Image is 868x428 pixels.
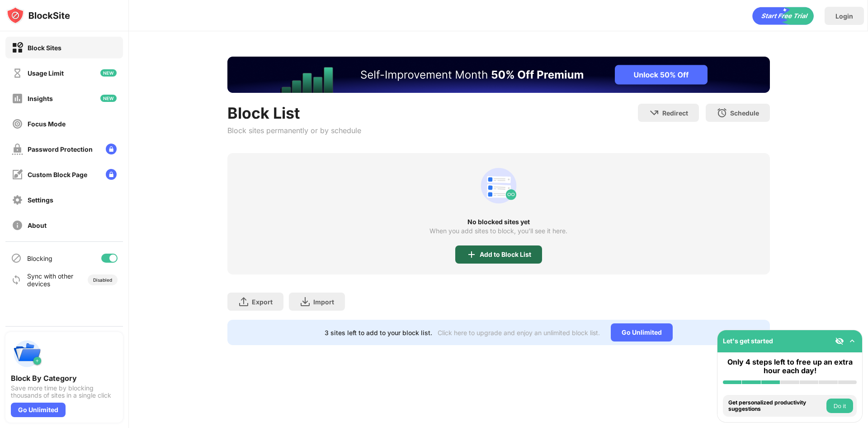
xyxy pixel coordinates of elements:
[12,220,23,231] img: about-off.svg
[93,277,112,283] div: Disabled
[6,6,70,24] img: logo-blocksite.svg
[12,67,23,79] img: time-usage-off.svg
[611,323,673,341] div: Go Unlimited
[835,337,844,346] img: eye-not-visible.svg
[28,44,61,52] div: Block Sites
[835,12,853,20] div: Login
[28,69,64,77] div: Usage Limit
[325,329,432,337] div: 3 sites left to add to your block list.
[723,358,857,375] div: Only 4 steps left to free up an extra hour each day!
[730,109,759,117] div: Schedule
[752,7,814,25] div: animation
[28,171,87,178] div: Custom Block Page
[313,298,334,306] div: Import
[28,221,47,229] div: About
[252,298,273,306] div: Export
[100,95,117,102] img: new-icon.svg
[12,42,23,53] img: block-on.svg
[28,120,66,128] div: Focus Mode
[28,95,53,102] div: Insights
[11,374,118,383] div: Block By Category
[11,385,118,399] div: Save more time by blocking thousands of sites in a single click
[11,403,66,417] div: Go Unlimited
[28,145,93,153] div: Password Protection
[106,169,117,180] img: lock-menu.svg
[11,337,43,370] img: push-categories.svg
[227,104,361,122] div: Block List
[106,144,117,154] img: lock-menu.svg
[12,144,23,155] img: password-protection-off.svg
[227,57,770,93] iframe: Banner
[12,194,23,206] img: settings-off.svg
[12,118,23,130] img: focus-off.svg
[12,169,23,180] img: customize-block-page-off.svg
[723,337,773,345] div: Let's get started
[27,255,52,262] div: Blocking
[11,274,22,285] img: sync-icon.svg
[728,399,824,413] div: Get personalized productivity suggestions
[28,196,53,204] div: Settings
[826,399,853,413] button: Do it
[477,164,520,207] div: animation
[429,227,567,235] div: When you add sites to block, you’ll see it here.
[662,109,688,117] div: Redirect
[227,126,361,135] div: Block sites permanently or by schedule
[11,253,22,264] img: blocking-icon.svg
[480,251,531,258] div: Add to Block List
[227,218,770,226] div: No blocked sites yet
[12,93,23,104] img: insights-off.svg
[100,69,117,77] img: new-icon.svg
[27,272,74,288] div: Sync with other devices
[848,337,857,346] img: omni-setup-toggle.svg
[755,329,763,336] img: x-button.svg
[438,329,600,337] div: Click here to upgrade and enjoy an unlimited block list.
